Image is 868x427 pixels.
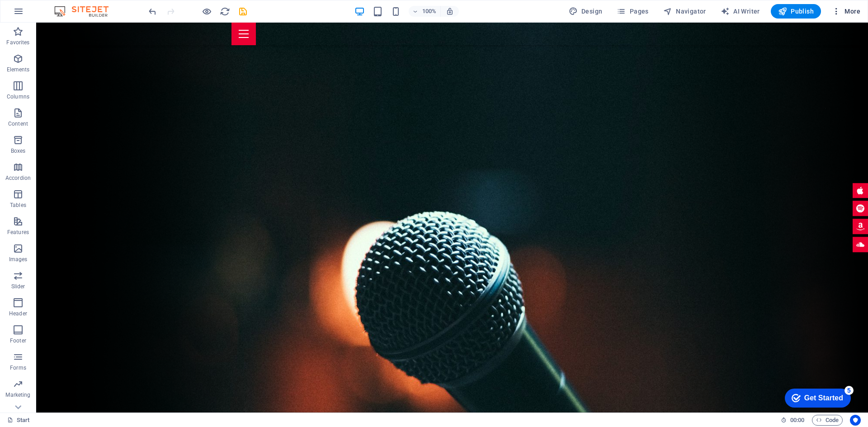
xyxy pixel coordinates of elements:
[717,4,764,19] button: AI Writer
[219,6,230,17] button: reload
[832,7,860,16] span: More
[9,310,27,317] p: Header
[617,7,648,16] span: Pages
[790,415,804,426] span: 00 00
[771,4,821,19] button: Publish
[613,4,652,19] button: Pages
[778,7,814,16] span: Publish
[6,39,29,46] p: Favorites
[52,6,120,17] img: Editor Logo
[721,7,760,16] span: AI Writer
[446,7,454,15] i: On resize automatically adjust zoom level to fit chosen device.
[7,93,29,100] p: Columns
[5,391,30,399] p: Marketing
[237,6,248,17] button: save
[422,6,437,17] h6: 100%
[9,256,28,263] p: Images
[7,66,30,73] p: Elements
[663,7,706,16] span: Navigator
[409,6,441,17] button: 100%
[10,202,26,209] p: Tables
[7,415,30,426] a: Click to cancel selection. Double-click to open Pages
[238,6,248,17] i: Save (Ctrl+S)
[65,2,74,11] div: 5
[850,415,861,426] button: Usercentrics
[24,10,63,18] div: Get Started
[10,337,26,344] p: Footer
[8,120,28,127] p: Content
[220,6,230,17] i: Reload page
[11,147,26,155] p: Boxes
[10,364,26,371] p: Forms
[565,4,606,19] button: Design
[812,415,843,426] button: Code
[11,283,25,290] p: Slider
[781,415,805,426] h6: Session time
[5,5,71,23] div: Get Started 5 items remaining, 0% complete
[569,7,603,16] span: Design
[660,4,710,19] button: Navigator
[147,6,158,17] button: undo
[5,174,31,182] p: Accordion
[828,4,864,19] button: More
[797,417,798,423] span: :
[147,6,158,17] i: Undo: Delete elements (Ctrl+Z)
[7,229,29,236] p: Features
[816,415,839,426] span: Code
